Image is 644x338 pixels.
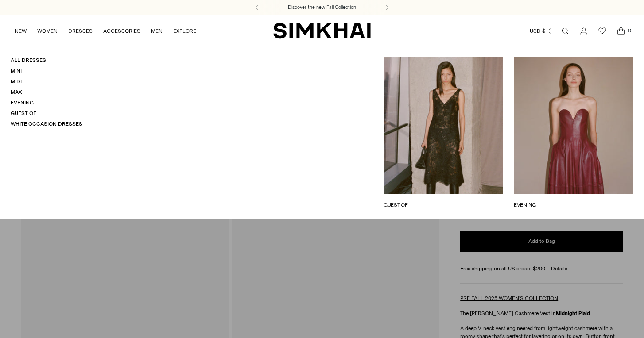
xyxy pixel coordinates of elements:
a: EXPLORE [173,21,196,41]
a: Open search modal [556,22,574,40]
span: 0 [625,27,633,35]
a: Wishlist [594,22,611,40]
a: SIMKHAI [273,22,371,39]
a: WOMEN [37,21,58,41]
a: Discover the new Fall Collection [288,4,356,11]
a: DRESSES [68,21,93,41]
a: ACCESSORIES [103,21,140,41]
a: Open cart modal [612,22,630,40]
a: NEW [15,21,27,41]
a: Go to the account page [575,22,593,40]
a: MEN [151,21,163,41]
button: USD $ [530,21,553,41]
